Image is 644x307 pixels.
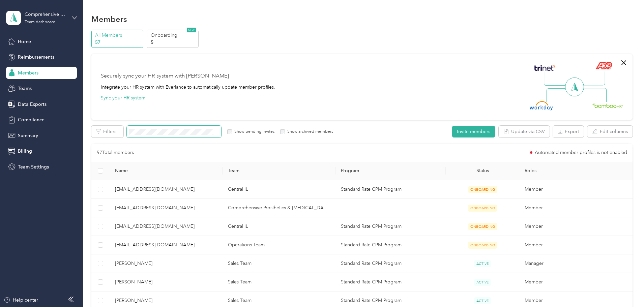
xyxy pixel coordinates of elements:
[115,278,217,286] span: [PERSON_NAME]
[223,273,335,291] td: Sales Team
[335,254,446,273] td: Standard Rate CPM Program
[546,88,570,102] img: Line Left Down
[553,126,584,137] button: Export
[446,236,519,254] td: ONBOARDING
[223,217,335,236] td: Central IL
[95,32,141,39] p: All Members
[18,54,54,61] span: Reimbursements
[583,88,607,102] img: Line Right Down
[446,180,519,199] td: ONBOARDING
[335,273,446,291] td: Standard Rate CPM Program
[25,11,67,18] div: Comprehensive Prosthetics & [MEDICAL_DATA]
[535,150,627,155] span: Automated member profiles is not enabled
[587,126,633,137] button: Edit columns
[18,38,31,45] span: Home
[223,199,335,217] td: Comprehensive Prosthetics & Orthotics
[115,168,217,174] span: Name
[335,162,446,180] th: Program
[606,269,644,307] iframe: Everlance-gr Chat Button Frame
[91,126,123,137] button: Filters
[446,199,519,217] td: ONBOARDING
[4,297,38,304] button: Help center
[101,72,229,80] div: Securely sync your HR system with [PERSON_NAME]
[115,223,217,230] span: [EMAIL_ADDRESS][DOMAIN_NAME]
[115,297,217,304] span: [PERSON_NAME]
[18,132,38,139] span: Summary
[18,85,32,92] span: Teams
[18,116,45,123] span: Compliance
[223,236,335,254] td: Operations Team
[544,71,567,86] img: Line Left Up
[151,39,197,46] p: 5
[474,279,491,286] span: ACTIVE
[110,273,223,291] td: Kara Conner
[115,204,217,212] span: [EMAIL_ADDRESS][DOMAIN_NAME]
[468,186,497,193] span: ONBOARDING
[474,260,491,267] span: ACTIVE
[95,39,141,46] p: 57
[232,129,274,135] label: Show pending invites
[223,162,335,180] th: Team
[468,205,497,212] span: ONBOARDING
[519,273,632,291] td: Member
[110,254,223,273] td: Ryan Iliff
[91,16,127,23] h1: Members
[151,32,197,39] p: Onboarding
[468,242,497,249] span: ONBOARDING
[519,162,632,180] th: Roles
[474,297,491,304] span: ACTIVE
[223,254,335,273] td: Sales Team
[582,71,605,86] img: Line Right Up
[519,236,632,254] td: Member
[110,199,223,217] td: driber@cpousa.com
[110,162,223,180] th: Name
[18,101,47,108] span: Data Exports
[110,236,223,254] td: tbannan@cpousa.com
[592,103,623,108] img: BambooHR
[519,199,632,217] td: Member
[533,63,556,73] img: Trinet
[110,217,223,236] td: pgandhi@cpousa.com
[115,260,217,267] span: [PERSON_NAME]
[468,223,497,230] span: ONBOARDING
[335,236,446,254] td: Standard Rate CPM Program
[335,180,446,199] td: Standard Rate CPM Program
[452,126,495,137] button: Invite members
[115,241,217,249] span: [EMAIL_ADDRESS][DOMAIN_NAME]
[18,69,38,76] span: Members
[110,180,223,199] td: cbhanti@cpousa.com
[499,126,550,137] button: Update via CSV
[101,94,145,101] button: Sync your HR system
[335,199,446,217] td: -
[187,28,196,32] span: NEW
[285,129,333,135] label: Show archived members
[530,101,553,111] img: Workday
[519,217,632,236] td: Member
[335,217,446,236] td: Standard Rate CPM Program
[446,162,519,180] th: Status
[446,217,519,236] td: ONBOARDING
[97,149,134,156] p: 57 Total members
[101,84,275,91] div: Integrate your HR system with Everlance to automatically update member profiles.
[519,180,632,199] td: Member
[115,186,217,193] span: [EMAIL_ADDRESS][DOMAIN_NAME]
[223,180,335,199] td: Central IL
[25,20,56,24] div: Team dashboard
[595,62,612,69] img: ADP
[519,254,632,273] td: Manager
[18,163,49,171] span: Team Settings
[18,148,32,155] span: Billing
